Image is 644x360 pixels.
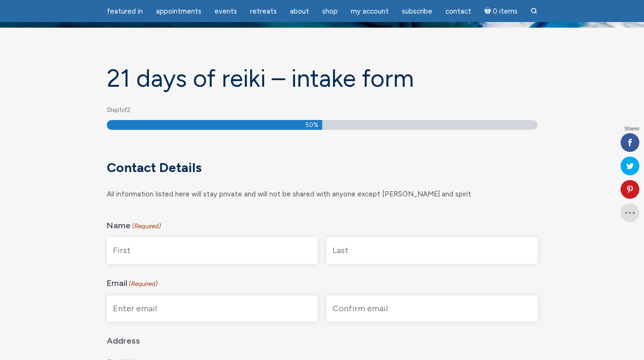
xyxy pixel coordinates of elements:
[107,103,538,118] p: Step of
[107,237,318,264] input: First
[215,7,237,15] span: Events
[322,7,338,15] span: Shop
[107,329,538,348] legend: Address
[209,2,243,21] a: Events
[445,7,471,15] span: Contact
[127,106,131,113] span: 2
[131,219,161,234] span: (Required)
[345,2,394,21] a: My Account
[284,2,315,21] a: About
[624,127,639,131] span: Shares
[290,7,309,15] span: About
[305,120,318,130] span: 50%
[150,2,207,21] a: Appointments
[396,2,438,21] a: Subscribe
[440,2,477,21] a: Contact
[156,7,201,15] span: Appointments
[317,2,343,21] a: Shop
[107,160,530,176] h3: Contact Details
[119,106,121,113] span: 1
[351,7,389,15] span: My Account
[250,7,277,15] span: Retreats
[402,7,432,15] span: Subscribe
[244,2,282,21] a: Retreats
[107,214,538,234] legend: Name
[107,7,143,15] span: featured in
[107,65,538,92] h1: 21 days of Reiki – Intake form
[493,8,518,15] span: 0 items
[479,1,524,21] a: Cart0 items
[101,2,148,21] a: featured in
[484,7,493,15] i: Cart
[107,271,538,292] legend: Email
[326,237,538,264] input: Last
[107,295,318,322] input: Enter email
[107,181,530,202] div: All information listed here will stay private and will not be shared with anyone except [PERSON_N...
[326,295,538,322] input: Confirm email
[128,277,158,292] span: (Required)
